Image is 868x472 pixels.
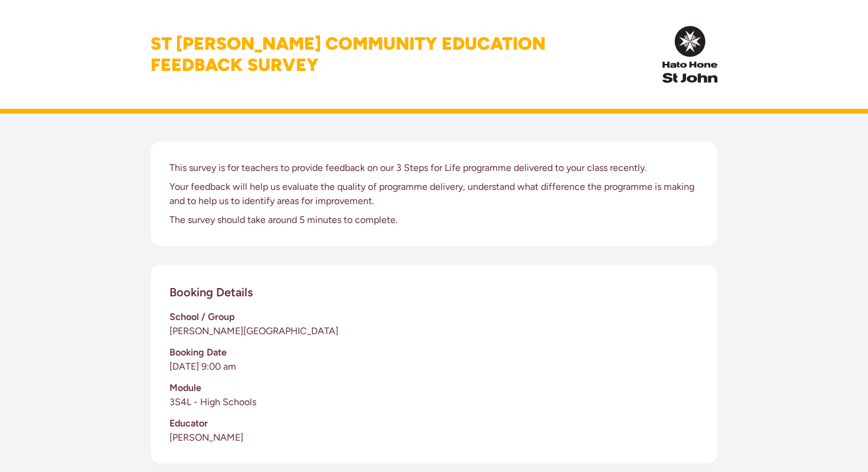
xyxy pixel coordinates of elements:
[169,180,699,208] p: Your feedback will help us evaluate the quality of programme delivery, understand what difference...
[169,345,699,360] h3: Booking Date
[169,161,699,175] p: This survey is for teachers to provide feedback on our 3 Steps for Life programme delivered to yo...
[169,360,699,374] p: [DATE] 9:00 am
[169,324,699,338] p: [PERSON_NAME][GEOGRAPHIC_DATA]
[169,416,699,431] h3: Educator
[151,33,546,76] h1: St [PERSON_NAME] Community Education Feedback Survey
[169,310,699,324] h3: School / Group
[169,213,699,227] p: The survey should take around 5 minutes to complete.
[663,26,717,83] img: InPulse
[169,395,699,409] p: 3S4L - High Schools
[169,381,699,395] h3: Module
[169,431,699,445] p: [PERSON_NAME]
[169,284,253,300] h2: Booking Details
